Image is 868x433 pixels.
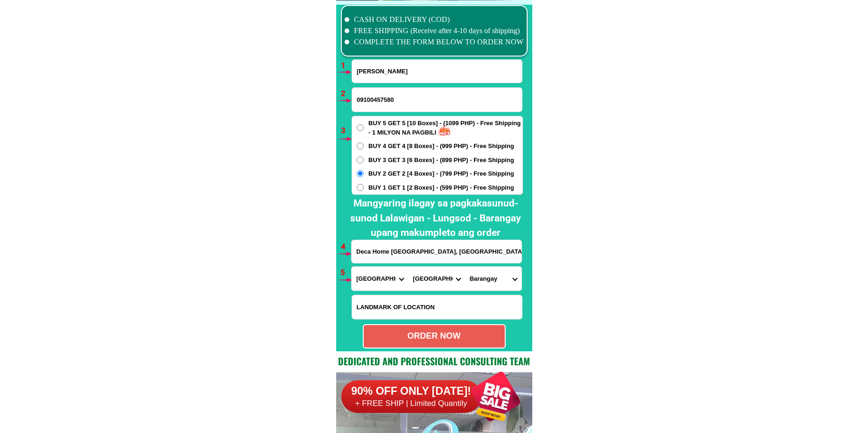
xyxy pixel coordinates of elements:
[341,384,481,398] h6: 90% OFF ONLY [DATE]!
[345,14,524,25] li: CASH ON DELIVERY (COD)
[368,183,514,192] span: BUY 1 GET 1 [2 Boxes] - (599 PHP) - Free Shipping
[341,398,481,409] h6: + FREE SHIP | Limited Quantily
[352,295,522,319] input: Input LANDMARKOFLOCATION
[368,142,514,151] span: BUY 4 GET 4 [8 Boxes] - (999 PHP) - Free Shipping
[357,124,364,131] input: BUY 5 GET 5 [10 Boxes] - (1099 PHP) - Free Shipping - 1 MILYON NA PAGBILI
[352,60,522,83] input: Input full_name
[352,88,522,112] input: Input phone_number
[352,267,408,291] select: Select province
[344,196,528,241] h2: Mangyaring ilagay sa pagkakasunud-sunod Lalawigan - Lungsod - Barangay upang makumpleto ang order
[368,119,522,137] span: BUY 5 GET 5 [10 Boxes] - (1099 PHP) - Free Shipping - 1 MILYON NA PAGBILI
[341,241,352,253] h6: 4
[340,267,351,279] h6: 5
[364,330,505,342] div: ORDER NOW
[341,88,352,100] h6: 2
[368,156,514,165] span: BUY 3 GET 3 [6 Boxes] - (899 PHP) - Free Shipping
[357,184,364,191] input: BUY 1 GET 1 [2 Boxes] - (599 PHP) - Free Shipping
[357,170,364,177] input: BUY 2 GET 2 [4 Boxes] - (799 PHP) - Free Shipping
[345,25,524,36] li: FREE SHIPPING (Receive after 4-10 days of shipping)
[357,156,364,163] input: BUY 3 GET 3 [6 Boxes] - (899 PHP) - Free Shipping
[341,60,352,72] h6: 1
[345,36,524,48] li: COMPLETE THE FORM BELOW TO ORDER NOW
[341,125,352,137] h6: 3
[408,267,465,291] select: Select district
[357,142,364,149] input: BUY 4 GET 4 [8 Boxes] - (999 PHP) - Free Shipping
[368,169,514,178] span: BUY 2 GET 2 [4 Boxes] - (799 PHP) - Free Shipping
[352,240,522,263] input: Input address
[465,267,522,291] select: Select commune
[336,354,532,368] h2: Dedicated and professional consulting team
